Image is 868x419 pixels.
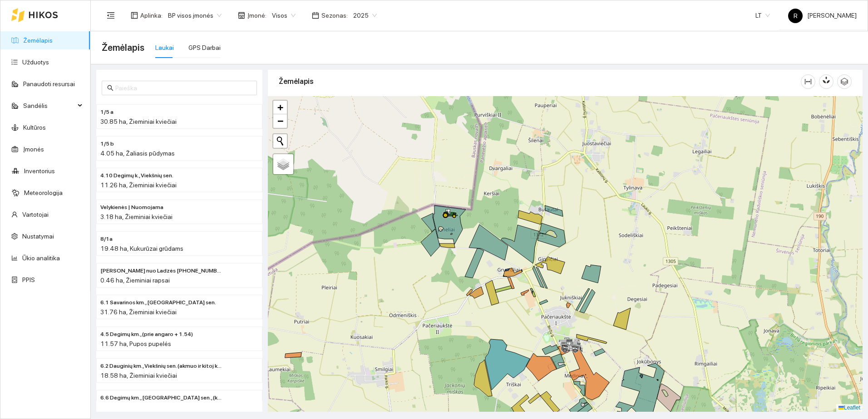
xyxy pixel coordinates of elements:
[23,97,75,115] span: Sandėlis
[140,10,163,20] span: Aplinka :
[22,233,54,240] a: Nustatymai
[273,114,287,128] a: Zoom out
[247,10,266,20] span: Įmonė :
[23,146,44,153] a: Įmonės
[801,78,815,85] span: column-width
[24,167,55,175] a: Inventorius
[788,12,857,19] span: [PERSON_NAME]
[100,362,222,370] span: 6.2 Dauginių km., Viekšnių sen. (akmuo ir kitoj kelio pusėj)
[100,171,173,180] span: 4.10 Degimų k., Viekšnių sen.
[801,74,815,89] button: column-width
[100,340,171,347] span: 11.57 ha, Pupos pupelės
[100,203,163,212] span: Velykienės | Nuomojama
[107,85,113,91] span: search
[279,68,801,94] div: Žemėlapis
[22,254,60,262] a: Ūkio analitika
[22,276,35,283] a: PPIS
[100,235,113,244] span: 8/1a
[188,43,221,53] div: GPS Darbai
[277,115,283,127] span: −
[838,404,860,411] a: Leaflet
[100,108,113,117] span: 1/5 a
[131,12,138,19] span: layout
[273,101,287,114] a: Zoom in
[100,150,175,157] span: 4.05 ha, Žaliasis pūdymas
[107,11,115,19] span: menu-fold
[100,213,173,220] span: 3.18 ha, Žieminiai kviečiai
[100,394,222,402] span: 6.6 Degimų km., Savarinos sen., (kitoj pusėj malūno)
[102,6,120,24] button: menu-fold
[23,124,46,131] a: Kultūros
[24,189,63,196] a: Meteorologija
[100,118,177,125] span: 30.85 ha, Žieminiai kviečiai
[22,58,49,66] a: Užduotys
[168,9,222,22] span: BP visos įmonės
[155,43,174,53] div: Laukai
[100,267,222,275] span: Paškevičiaus Felikso nuo Ladzės (2) 229525-2470 - 2
[100,245,183,252] span: 19.48 ha, Kukurūzai grūdams
[100,308,177,316] span: 31.76 ha, Žieminiai kviečiai
[273,154,293,174] a: Layers
[100,330,193,339] span: 4.5 Degimų km., (prie angaro + 1.54)
[100,181,177,189] span: 11.26 ha, Žieminiai kviečiai
[353,9,377,22] span: 2025
[100,298,216,307] span: 6.1 Savarinos km., Viekšnių sen.
[100,140,114,148] span: 1/5 b
[115,83,252,93] input: Paieška
[277,102,283,113] span: +
[100,372,177,379] span: 18.58 ha, Žieminiai kviečiai
[102,40,144,55] span: Žemėlapis
[238,12,245,19] span: shop
[100,277,170,284] span: 0.46 ha, Žieminiai rapsai
[272,9,296,22] span: Visos
[312,12,319,19] span: calendar
[23,80,75,88] a: Panaudoti resursai
[22,211,49,218] a: Vartotojai
[321,10,348,20] span: Sezonas :
[755,9,770,22] span: LT
[23,37,53,44] a: Žemėlapis
[273,134,287,148] button: Initiate a new search
[794,9,798,23] span: R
